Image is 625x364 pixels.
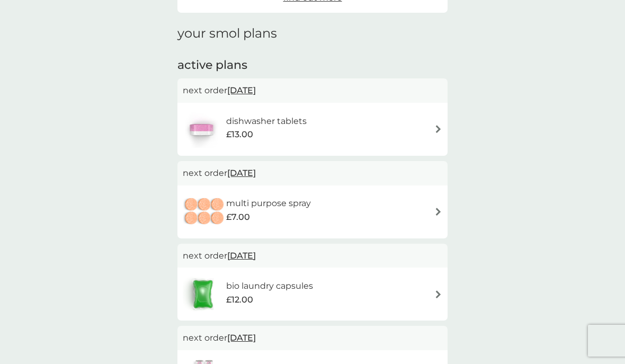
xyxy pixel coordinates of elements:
img: multi purpose spray [183,193,226,230]
img: dishwasher tablets [183,111,220,148]
span: £13.00 [226,128,253,141]
span: [DATE] [227,80,256,101]
p: next order [183,249,442,263]
img: arrow right [434,125,442,133]
span: £12.00 [226,293,253,307]
p: next order [183,84,442,97]
span: [DATE] [227,163,256,183]
img: arrow right [434,290,442,298]
span: [DATE] [227,245,256,266]
h1: your smol plans [177,26,448,41]
img: arrow right [434,208,442,216]
h2: active plans [177,57,448,74]
p: next order [183,166,442,180]
p: next order [183,331,442,345]
h6: multi purpose spray [226,197,311,210]
h6: bio laundry capsules [226,279,313,293]
span: £7.00 [226,210,250,224]
img: bio laundry capsules [183,276,223,313]
span: [DATE] [227,327,256,348]
h6: dishwasher tablets [226,114,307,128]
